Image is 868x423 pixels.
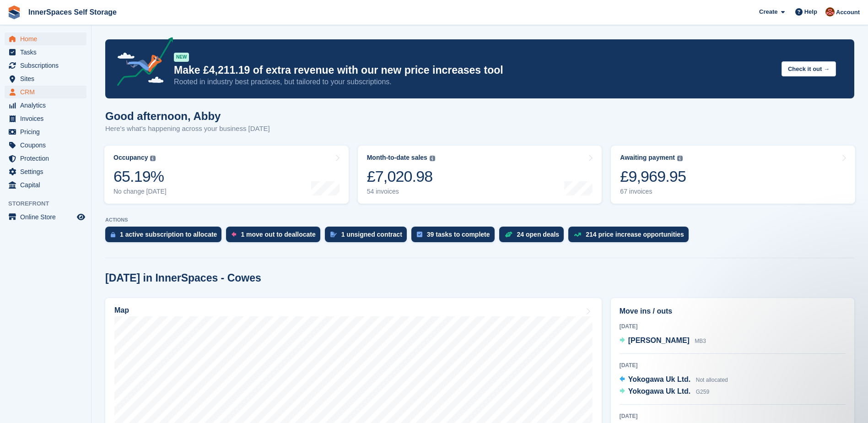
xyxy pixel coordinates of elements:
[367,154,427,162] div: Month-to-date sales
[517,231,560,238] div: 24 open deals
[20,139,75,152] span: Coupons
[586,231,684,238] div: 214 price increase opportunities
[109,37,173,89] img: price-adjustments-announcement-icon-8257ccfd72463d97f412b2fc003d46551f7dbcb40ab6d574587a9cd5c0d94...
[628,336,690,344] span: [PERSON_NAME]
[611,146,855,204] a: Awaiting payment £9,969.95 67 invoices
[5,59,86,72] a: menu
[20,86,75,98] span: CRM
[620,374,728,386] a: Yokogawa Uk Ltd. Not allocated
[759,7,777,16] span: Create
[620,412,846,420] div: [DATE]
[7,5,21,19] img: stora-icon-8386f47178a22dfd0bd8f6a31ec36ba5ce8667c1dd55bd0f319d3a0aa187defe.svg
[5,152,86,165] a: menu
[782,61,836,76] button: Check it out →
[120,231,217,238] div: 1 active subscription to allocate
[620,335,706,347] a: [PERSON_NAME] MB3
[427,231,490,238] div: 39 tasks to complete
[20,59,75,72] span: Subscriptions
[568,227,693,247] a: 214 price increase opportunities
[111,232,115,238] img: active_subscription_to_allocate_icon-d502201f5373d7db506a760aba3b589e785aa758c864c3986d89f69b8ff3...
[20,179,75,191] span: Capital
[574,233,581,237] img: price_increase_opportunities-93ffe204e8149a01c8c9dc8f82e8f89637d9d84a8eef4429ea346261dce0b2c0.svg
[8,199,91,208] span: Storefront
[430,156,435,161] img: icon-info-grey-7440780725fd019a000dd9b08b2336e03edf1995a4989e88bcd33f0948082b44.svg
[358,146,602,204] a: Month-to-date sales £7,020.98 54 invoices
[5,125,86,138] a: menu
[5,99,86,112] a: menu
[417,232,422,237] img: task-75834270c22a3079a89374b754ae025e5fb1db73e45f91037f5363f120a921f8.svg
[5,211,86,223] a: menu
[105,124,270,134] p: Here's what's happening across your business [DATE]
[174,53,189,62] div: NEW
[5,112,86,125] a: menu
[628,387,691,395] span: Yokogawa Uk Ltd.
[5,165,86,178] a: menu
[113,167,167,186] div: 65.19%
[241,231,315,238] div: 1 move out to deallocate
[499,227,569,247] a: 24 open deals
[695,338,706,344] span: MB3
[105,110,270,122] h1: Good afternoon, Abby
[696,377,728,383] span: Not allocated
[620,386,709,398] a: Yokogawa Uk Ltd. G259
[5,179,86,191] a: menu
[113,188,167,195] div: No change [DATE]
[232,232,236,237] img: move_outs_to_deallocate_icon-f764333ba52eb49d3ac5e1228854f67142a1ed5810a6f6cc68b1a99e826820c5.svg
[75,211,86,222] a: Preview store
[114,306,129,315] h2: Map
[20,46,75,59] span: Tasks
[620,154,675,162] div: Awaiting payment
[620,167,686,186] div: £9,969.95
[5,86,86,98] a: menu
[620,188,686,195] div: 67 invoices
[226,227,324,247] a: 1 move out to deallocate
[5,46,86,59] a: menu
[5,72,86,85] a: menu
[20,152,75,165] span: Protection
[20,112,75,125] span: Invoices
[105,227,226,247] a: 1 active subscription to allocate
[20,33,75,45] span: Home
[505,231,512,238] img: deal-1b604bf984904fb50ccaf53a9ad4b4a5d6e5aea283cecdc64d6e3604feb123c2.svg
[367,188,435,195] div: 54 invoices
[341,231,402,238] div: 1 unsigned contract
[330,232,337,237] img: contract_signature_icon-13c848040528278c33f63329250d36e43548de30e8caae1d1a13099fd9432cc5.svg
[20,99,75,112] span: Analytics
[104,146,349,204] a: Occupancy 65.19% No change [DATE]
[150,156,156,161] img: icon-info-grey-7440780725fd019a000dd9b08b2336e03edf1995a4989e88bcd33f0948082b44.svg
[825,7,835,16] img: Abby Tilley
[367,167,435,186] div: £7,020.98
[174,77,774,87] p: Rooted in industry best practices, but tailored to your subscriptions.
[325,227,411,247] a: 1 unsigned contract
[20,125,75,138] span: Pricing
[628,375,691,383] span: Yokogawa Uk Ltd.
[20,165,75,178] span: Settings
[5,33,86,45] a: menu
[411,227,499,247] a: 39 tasks to complete
[113,154,148,162] div: Occupancy
[696,389,709,395] span: G259
[836,8,860,17] span: Account
[620,361,846,369] div: [DATE]
[620,306,846,317] h2: Move ins / outs
[25,5,120,20] a: InnerSpaces Self Storage
[174,64,774,77] p: Make £4,211.19 of extra revenue with our new price increases tool
[5,139,86,152] a: menu
[20,72,75,85] span: Sites
[105,217,854,223] p: ACTIONS
[804,7,817,16] span: Help
[620,322,846,331] div: [DATE]
[20,211,75,223] span: Online Store
[105,272,261,284] h2: [DATE] in InnerSpaces - Cowes
[677,156,683,161] img: icon-info-grey-7440780725fd019a000dd9b08b2336e03edf1995a4989e88bcd33f0948082b44.svg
